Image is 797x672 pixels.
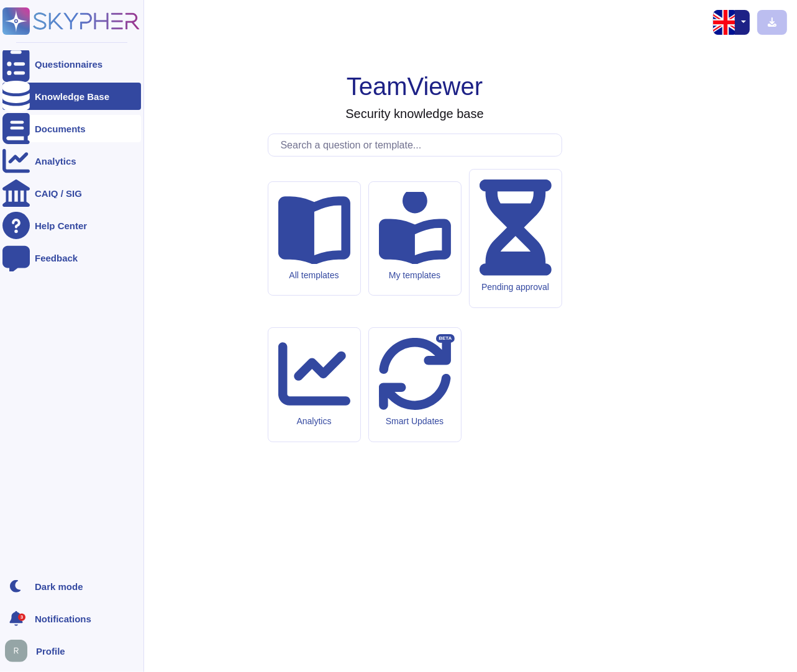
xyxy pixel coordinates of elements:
a: CAIQ / SIG [2,179,141,207]
h3: Security knowledge base [345,106,483,121]
a: Knowledge Base [2,83,141,110]
div: Analytics [35,157,76,166]
a: Analytics [2,147,141,175]
div: Smart Updates [379,416,451,427]
img: en [713,10,738,35]
div: Questionnaires [35,60,102,69]
div: Documents [35,124,86,134]
div: My templates [379,270,451,281]
a: Documents [2,115,141,142]
button: user [2,637,36,665]
div: Dark mode [35,582,83,591]
h1: TeamViewer [347,71,483,101]
span: Profile [36,647,65,656]
a: Help Center [2,212,141,239]
div: Pending approval [480,282,552,293]
div: Help Center [35,221,87,230]
a: Feedback [2,244,141,271]
div: 3 [18,614,25,621]
div: BETA [436,334,454,343]
div: All templates [278,270,350,281]
div: Analytics [278,416,350,427]
a: Questionnaires [2,50,141,78]
input: Search a question or template... [275,134,562,156]
div: CAIQ / SIG [35,189,82,198]
span: Notifications [35,614,91,624]
div: Knowledge Base [35,92,109,101]
div: Feedback [35,253,78,263]
img: user [5,640,27,662]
